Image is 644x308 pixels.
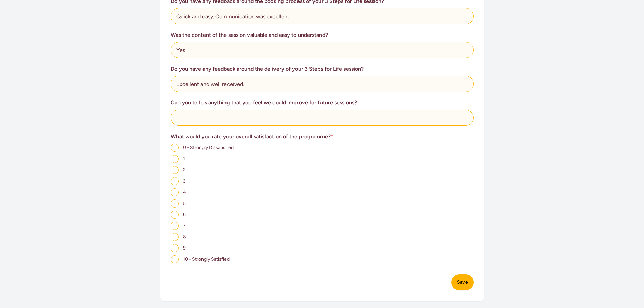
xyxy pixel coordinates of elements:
[171,255,179,263] input: 10 - Strongly Satisfied
[171,211,179,219] input: 6
[171,31,474,39] h3: Was the content of the session valuable and easy to understand?
[183,145,234,150] span: 0 - Strongly Dissatisfied
[171,144,179,152] input: 0 - Strongly Dissatisfied
[183,156,185,162] span: 1
[171,166,179,174] input: 2
[183,234,186,240] span: 8
[183,167,186,173] span: 2
[183,178,186,184] span: 3
[183,223,186,229] span: 7
[171,99,474,107] h3: Can you tell us anything that you feel we could improve for future sessions?
[171,222,179,230] input: 7
[183,212,186,217] span: 6
[171,133,474,141] h3: What would you rate your overall satisfaction of the programme?
[171,233,179,241] input: 8
[171,155,179,163] input: 1
[183,189,186,195] span: 4
[183,256,230,262] span: 10 - Strongly Satisfied
[171,199,179,208] input: 5
[171,188,179,196] input: 4
[183,245,186,251] span: 9
[171,177,179,185] input: 3
[451,274,474,290] button: Save
[171,65,474,73] h3: Do you have any feedback around the delivery of your 3 Steps for Life session?
[171,244,179,252] input: 9
[183,200,186,206] span: 5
